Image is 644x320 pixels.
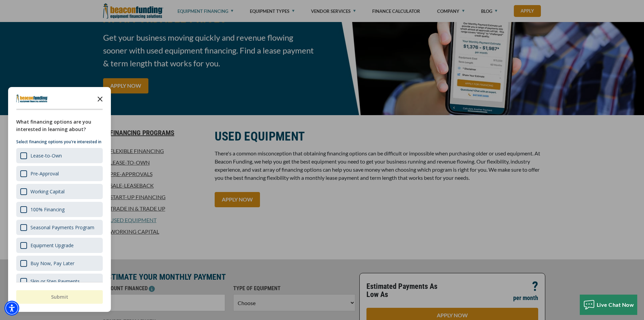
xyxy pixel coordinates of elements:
[16,202,103,217] div: 100% Financing
[30,224,94,231] div: Seasonal Payments Program
[16,220,103,235] div: Seasonal Payments Program
[30,260,74,266] div: Buy Now, Pay Later
[30,170,59,177] div: Pre-Approval
[16,166,103,181] div: Pre-Approval
[16,118,103,133] div: What financing options are you interested in learning about?
[16,148,103,163] div: Lease-to-Own
[16,184,103,199] div: Working Capital
[30,152,62,159] div: Lease-to-Own
[8,87,111,312] div: Survey
[30,206,65,213] div: 100% Financing
[597,301,634,308] span: Live Chat Now
[16,238,103,253] div: Equipment Upgrade
[30,188,65,195] div: Working Capital
[16,138,103,145] p: Select financing options you're interested in
[30,278,80,284] div: Skip or Step Payments
[93,92,107,105] button: Close the survey
[16,274,103,289] div: Skip or Step Payments
[16,290,103,304] button: Submit
[16,94,48,103] img: Company logo
[4,301,19,316] div: Accessibility Menu
[16,256,103,271] div: Buy Now, Pay Later
[580,295,638,315] button: Live Chat Now
[30,242,74,249] div: Equipment Upgrade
